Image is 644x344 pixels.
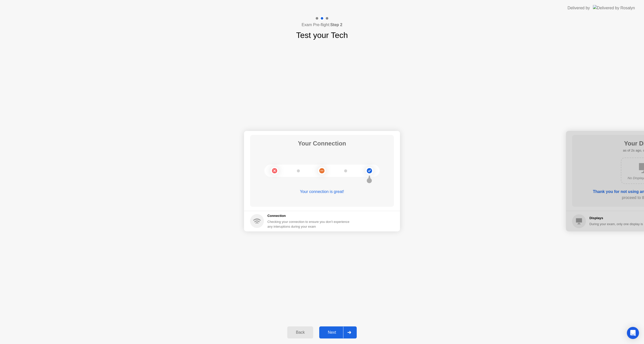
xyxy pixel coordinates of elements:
div: Next [321,330,343,335]
img: Delivered by Rosalyn [593,5,635,11]
h5: Connection [267,213,352,218]
div: Your connection is great! [250,189,394,195]
h1: Your Connection [298,139,346,148]
div: Back [289,330,312,335]
div: Open Intercom Messenger [627,327,639,339]
b: Step 2 [330,23,342,27]
button: Next [319,326,357,338]
div: Checking your connection to ensure you don’t experience any interuptions during your exam [267,219,352,229]
h4: Exam Pre-flight: [302,22,342,28]
button: Back [287,326,313,338]
div: Delivered by [568,5,590,11]
h1: Test your Tech [296,29,348,41]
